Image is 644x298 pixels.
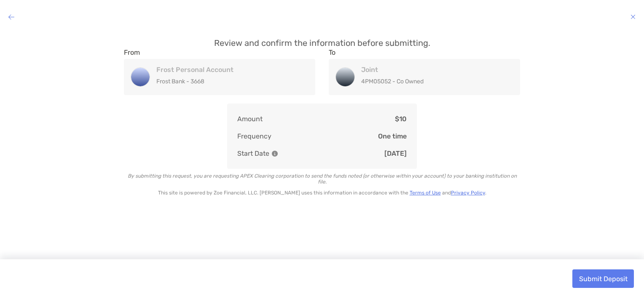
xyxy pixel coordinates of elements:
[336,68,354,86] img: Joint
[131,68,150,86] img: Frost Personal Account
[124,48,140,56] label: From
[156,66,299,74] h4: Frost Personal Account
[361,76,504,87] p: 4PM05052 - Co Owned
[237,114,263,124] p: Amount
[124,38,520,48] p: Review and confirm the information before submitting.
[451,190,485,196] a: Privacy Policy
[272,151,278,157] img: Information Icon
[410,190,441,196] a: Terms of Use
[124,190,520,196] p: This site is powered by Zoe Financial, LLC. [PERSON_NAME] uses this information in accordance wit...
[384,148,407,159] p: [DATE]
[237,131,271,141] p: Frequency
[361,66,504,74] h4: Joint
[156,76,299,87] p: Frost Bank - 3668
[395,114,407,124] p: $10
[329,48,335,56] label: To
[237,148,278,159] p: Start Date
[378,131,407,141] p: One time
[124,173,520,185] p: By submitting this request, you are requesting APEX Clearing corporation to send the funds noted ...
